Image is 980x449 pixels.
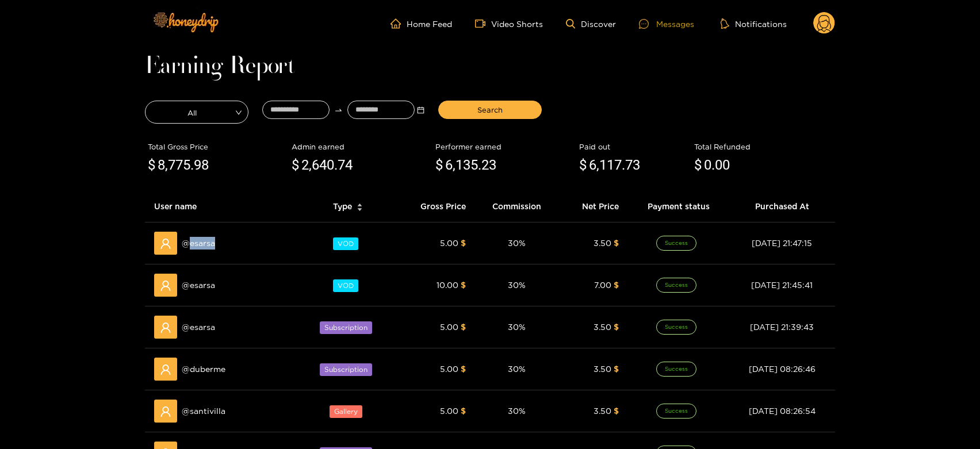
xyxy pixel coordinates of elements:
[330,405,362,418] span: Gallery
[445,157,478,173] span: 6,135
[435,155,443,176] span: $
[440,323,458,331] span: 5.00
[711,157,730,173] span: .00
[461,364,466,373] span: $
[158,157,190,173] span: 8,775
[729,191,835,222] th: Purchased At
[357,206,363,213] span: caret-down
[656,404,696,419] span: Success
[478,157,496,173] span: .23
[437,281,458,289] span: 10.00
[357,202,363,208] span: caret-up
[559,191,628,222] th: Net Price
[333,200,352,213] span: Type
[440,239,458,247] span: 5.00
[594,323,611,331] span: 3.50
[717,18,790,29] button: Notifications
[461,239,466,247] span: $
[622,157,640,173] span: .73
[508,406,526,415] span: 30 %
[182,363,225,375] span: @ duberme
[301,157,334,173] span: 2,640
[438,101,542,119] button: Search
[440,406,458,415] span: 5.00
[391,18,407,29] span: home
[508,323,526,331] span: 30 %
[594,364,611,373] span: 3.50
[508,239,526,247] span: 30 %
[395,191,475,222] th: Gross Price
[508,364,526,373] span: 30 %
[656,320,696,335] span: Success
[292,155,299,176] span: $
[589,157,622,173] span: 6,117
[508,281,526,289] span: 30 %
[440,364,458,373] span: 5.00
[435,141,573,152] div: Performer earned
[751,281,813,289] span: [DATE] 21:45:41
[750,323,814,331] span: [DATE] 21:39:43
[160,322,171,333] span: user
[475,18,491,29] span: video-camera
[160,280,171,291] span: user
[639,17,694,30] div: Messages
[614,406,619,415] span: $
[749,406,816,415] span: [DATE] 08:26:54
[461,406,466,415] span: $
[752,239,812,247] span: [DATE] 21:47:15
[594,281,611,289] span: 7.00
[148,155,155,176] span: $
[628,191,729,222] th: Payment status
[292,141,430,152] div: Admin earned
[160,364,171,375] span: user
[704,157,711,173] span: 0
[160,238,171,250] span: user
[146,104,248,120] span: All
[579,155,587,176] span: $
[656,278,696,293] span: Success
[566,19,616,29] a: Discover
[320,363,372,376] span: Subscription
[182,279,215,291] span: @ esarsa
[461,281,466,289] span: $
[475,191,559,222] th: Commission
[475,18,543,29] a: Video Shorts
[694,155,702,176] span: $
[320,321,372,334] span: Subscription
[461,323,466,331] span: $
[182,321,215,333] span: @ esarsa
[145,191,301,222] th: User name
[694,141,832,152] div: Total Refunded
[594,239,611,247] span: 3.50
[182,405,225,417] span: @ santivilla
[333,237,358,250] span: VOD
[614,323,619,331] span: $
[334,157,353,173] span: .74
[579,141,688,152] div: Paid out
[614,239,619,247] span: $
[614,281,619,289] span: $
[334,106,343,114] span: swap-right
[190,157,209,173] span: .98
[614,364,619,373] span: $
[656,362,696,377] span: Success
[477,104,503,116] span: Search
[749,364,816,373] span: [DATE] 08:26:46
[182,237,215,250] span: @ esarsa
[148,141,286,152] div: Total Gross Price
[145,59,835,75] h1: Earning Report
[334,106,343,114] span: to
[594,406,611,415] span: 3.50
[391,18,452,29] a: Home Feed
[160,406,171,417] span: user
[333,279,358,292] span: VOD
[656,236,696,251] span: Success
